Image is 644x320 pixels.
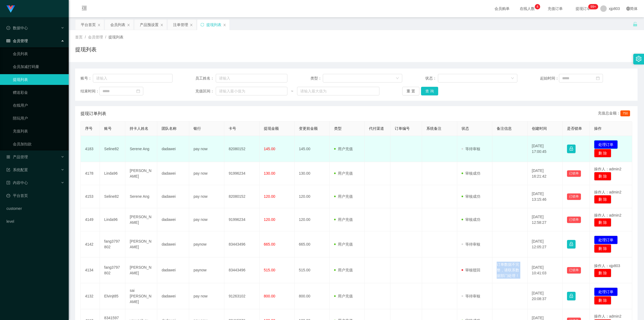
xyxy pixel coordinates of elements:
button: 已锁单 [567,217,581,223]
div: 会员列表 [110,20,125,30]
sup: 267 [588,4,598,9]
button: 删 除 [594,269,611,277]
button: 重 置 [402,87,419,95]
img: logo.9652507e.png [6,5,15,13]
button: 查 询 [421,87,438,95]
td: 4149 [81,208,100,231]
p: 4 [536,4,538,9]
span: ~ [287,88,297,94]
td: dadawei [157,185,189,208]
td: [PERSON_NAME] [125,208,157,231]
i: 图标: appstore-o [6,155,10,159]
td: 800.00 [295,283,330,309]
span: 515.00 [264,268,275,272]
span: 145.00 [264,147,275,151]
button: 处理订单 [594,140,618,149]
button: 删 除 [594,296,611,305]
button: 已锁单 [567,170,581,177]
td: Seline82 [100,136,125,162]
span: 状态： [425,75,438,81]
button: 已锁单 [567,193,581,200]
div: 平台首页 [81,20,96,30]
span: 银行 [193,126,201,131]
button: 图标: lock [567,292,576,300]
div: 注单管理 [173,20,188,30]
div: 提现列表 [206,20,221,30]
td: 120.00 [295,185,330,208]
span: 665.00 [264,242,275,246]
td: paynow [189,257,224,283]
span: 用户充值 [334,242,353,246]
td: fang3797802 [100,257,125,283]
span: 提现订单 [573,7,593,10]
td: dadawei [157,208,189,231]
span: 类型 [334,126,342,131]
i: 图标: global [626,7,630,10]
span: 类型： [310,75,323,81]
span: 操作 [594,126,602,131]
span: 结束时间： [80,88,99,94]
button: 处理订单 [594,236,618,244]
span: 订单编号 [395,126,410,131]
span: 750 [620,110,630,116]
i: 图标: calendar [136,89,140,93]
td: [DATE] 13:15:46 [528,185,563,208]
span: 用户充值 [334,194,353,199]
td: pay now [189,185,224,208]
td: 91996234 [224,162,259,185]
i: 图标: down [396,77,399,80]
td: dadawei [157,136,189,162]
span: 操作人：admin2 [594,314,621,318]
i: 图标: check-circle-o [6,26,10,30]
span: 提现列表 [108,35,123,39]
td: 4183 [81,136,100,162]
td: Serene Ang [125,136,157,162]
span: 提现金额 [264,126,279,131]
a: 陪玩用户 [13,113,64,124]
i: 图标: menu-fold [75,0,93,17]
span: / [85,35,86,39]
span: 充值订单 [545,7,565,10]
i: 图标: close [97,23,101,27]
td: pay now [189,162,224,185]
td: fang3797802 [100,231,125,257]
td: dadawei [157,283,189,309]
span: 账号： [80,75,93,81]
span: 130.00 [264,171,275,175]
span: 用户充值 [334,217,353,222]
span: 120.00 [264,217,275,222]
span: 在线人数 [517,7,537,10]
div: 充值总金额： [598,110,632,117]
span: 产品管理 [6,155,28,159]
span: 系统配置 [6,168,28,172]
span: 代付渠道 [369,126,384,131]
a: customer [6,203,64,214]
h1: 提现列表 [75,45,97,53]
span: 起始时间： [540,75,559,81]
span: 卡号 [229,126,236,131]
span: 备注信息 [497,126,512,131]
td: [DATE] 17:00:45 [528,136,563,162]
span: 等待审核 [462,242,480,246]
span: 团队名称 [162,126,177,131]
i: 图标: sync [200,23,204,27]
button: 删 除 [594,149,611,157]
i: 图标: calendar [596,76,600,80]
a: 充值列表 [13,126,64,136]
span: 操作人：admin2 [594,190,621,194]
span: 会员管理 [88,35,103,39]
td: pay now [189,136,224,162]
td: sai [PERSON_NAME] [125,283,157,309]
input: 请输入 [216,74,287,82]
td: 82080152 [224,136,259,162]
i: 图标: close [127,23,130,27]
span: 系统备注 [426,126,441,131]
td: [DATE] 12:58:27 [528,208,563,231]
td: [PERSON_NAME] [125,231,157,257]
i: 图标: close [160,23,163,27]
td: dadawei [157,231,189,257]
td: 4153 [81,185,100,208]
td: pay now [189,208,224,231]
td: 4178 [81,162,100,185]
span: 等待审核 [462,294,480,298]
